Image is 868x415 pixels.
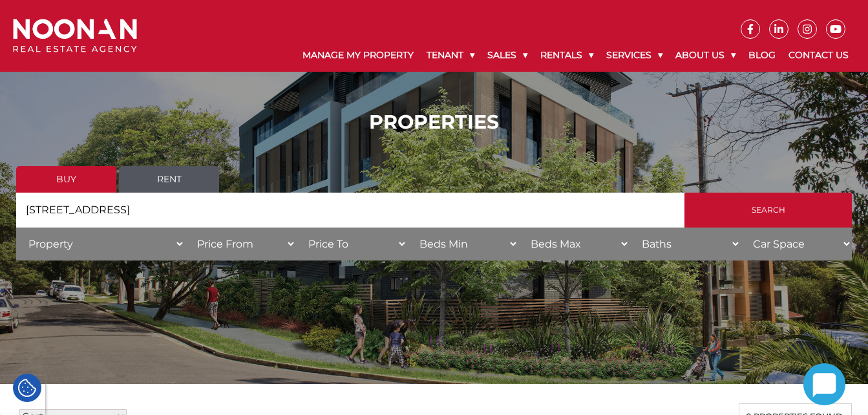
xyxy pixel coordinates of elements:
div: Cookie Settings [13,374,41,402]
input: Search [684,193,852,228]
a: Services [600,39,669,72]
h1: PROPERTIES [16,111,852,134]
a: About Us [669,39,742,72]
a: Blog [742,39,782,72]
a: Rentals [534,39,600,72]
a: Manage My Property [296,39,420,72]
img: Noonan Real Estate Agency [13,19,137,53]
a: Sales [481,39,534,72]
a: Rent [119,166,219,193]
input: Search by suburb, postcode or area [16,193,684,228]
a: Tenant [420,39,481,72]
a: Buy [16,166,116,193]
a: Contact Us [782,39,855,72]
